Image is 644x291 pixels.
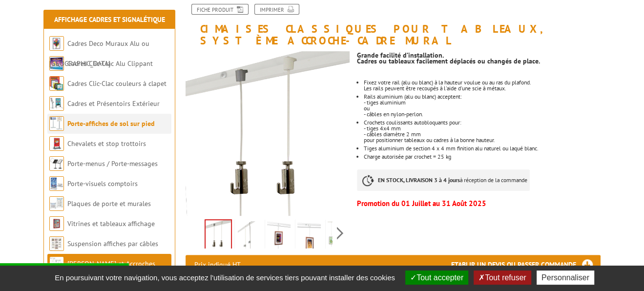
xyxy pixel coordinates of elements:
[49,259,155,288] a: [PERSON_NAME] et Accroches tableaux
[49,36,64,51] img: Cadres Deco Muraux Alu ou Bois
[54,15,165,24] a: Affichage Cadres et Signalétique
[267,221,291,251] img: cimaises_classiques_pour_tableaux_systeme_accroche_cadre_250001_1bis.jpg
[297,221,321,251] img: cimaises_classiques_pour_tableaux_systeme_accroche_cadre_250001_4bis.jpg
[378,176,460,184] strong: EN STOCK, LIVRAISON 3 à 4 jours
[364,154,600,160] li: Charge autorisée par crochet = 25 kg
[364,80,600,85] p: Fixez votre rail (alu ou blanc) à la hauteur voulue ou au ras du plafond.
[451,255,601,274] h3: Etablir un devis ou passer commande
[186,51,350,216] img: 250004_250003_kit_cimaise_cable_nylon_perlon.jpg
[364,125,600,131] p: - tiges 4x4 mm
[191,4,249,15] a: Fiche produit
[49,236,64,251] img: Suspension affiches par câbles
[67,199,151,208] a: Plaques de porte et murales
[67,59,153,68] a: Cadres Clic-Clac Alu Clippant
[50,273,400,282] span: En poursuivant votre navigation, vous acceptez l'utilisation de services tiers pouvant installer ...
[364,111,600,117] p: - câbles en nylon-perlon.
[49,216,64,231] img: Vitrines et tableaux affichage
[49,96,64,111] img: Cadres et Présentoirs Extérieur
[49,256,64,271] img: Cimaises et Accroches tableaux
[254,4,299,15] a: Imprimer
[237,221,260,251] img: 250001_250002_kit_cimaise_accroche_anti_degondable.jpg
[328,221,351,251] img: 250014_rail_alu_horizontal_tiges_cables.jpg
[364,131,600,137] p: - câbles diamètre 2 mm
[67,179,138,188] a: Porte-visuels comptoirs
[67,219,155,228] a: Vitrines et tableaux affichage
[49,196,64,211] img: Plaques de porte et murales
[49,76,64,91] img: Cadres Clic-Clac couleurs à clapet
[67,99,160,108] a: Cadres et Présentoirs Extérieur
[49,39,149,68] a: Cadres Deco Muraux Alu ou [GEOGRAPHIC_DATA]
[194,255,241,274] p: Prix indiqué HT
[335,225,345,241] span: Next
[49,116,64,131] img: Porte-affiches de sol sur pied
[357,169,530,191] p: à réception de la commande
[49,156,64,171] img: Porte-menus / Porte-messages
[364,137,600,143] p: pour positionner tableaux ou cadres à la bonne hauteur.
[364,94,600,100] p: Rails aluminium (alu ou blanc) acceptent:
[537,270,594,285] button: Personnaliser (fenêtre modale)
[67,119,155,128] a: Porte-affiches de sol sur pied
[357,52,600,58] p: Grande facilité d’installation.
[364,120,600,125] p: Crochets coulissants autobloquants pour:
[364,85,600,91] p: Les rails peuvent être recoupés à l'aide d'une scie à métaux.
[206,220,231,250] img: 250004_250003_kit_cimaise_cable_nylon_perlon.jpg
[364,145,600,151] li: Tiges aluminium de section 4 x 4 mm finition alu naturel ou laqué blanc.
[67,239,158,248] a: Suspension affiches par câbles
[67,139,146,148] a: Chevalets et stop trottoirs
[67,159,158,168] a: Porte-menus / Porte-messages
[364,100,600,105] p: - tiges aluminium
[405,270,468,285] button: Tout accepter
[364,105,600,111] p: ou
[357,58,600,64] p: Cadres ou tableaux facilement déplacés ou changés de place.
[49,136,64,151] img: Chevalets et stop trottoirs
[67,79,166,88] a: Cadres Clic-Clac couleurs à clapet
[357,201,600,207] p: Promotion du 01 Juillet au 31 Août 2025
[474,270,531,285] button: Tout refuser
[49,176,64,191] img: Porte-visuels comptoirs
